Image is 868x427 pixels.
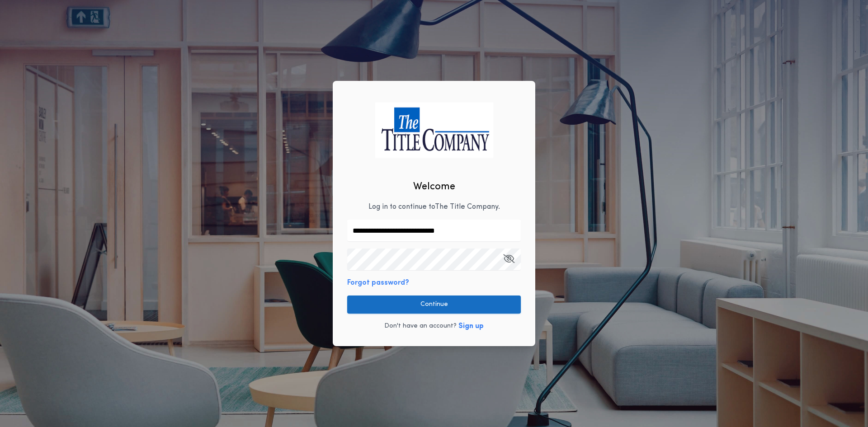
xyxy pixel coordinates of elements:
[347,296,521,314] button: Continue
[347,277,409,288] button: Forgot password?
[458,321,484,332] button: Sign up
[413,179,455,194] h2: Welcome
[375,102,493,158] img: logo
[368,202,500,212] p: Log in to continue to The Title Company .
[384,322,457,331] p: Don't have an account?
